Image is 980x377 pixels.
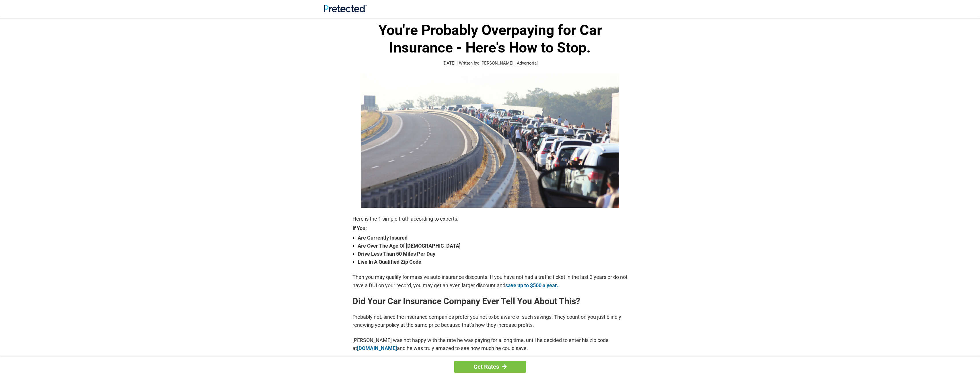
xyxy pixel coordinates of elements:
[352,336,628,352] p: [PERSON_NAME] was not happy with the rate he was paying for a long time, until he decided to ente...
[358,242,628,250] strong: Are Over The Age Of [DEMOGRAPHIC_DATA]
[358,234,628,242] strong: Are Currently Insured
[358,250,628,258] strong: Drive Less Than 50 Miles Per Day
[352,60,628,67] p: [DATE] | Written by: [PERSON_NAME] | Advertorial
[505,282,558,288] a: save up to $500 a year.
[352,273,628,289] p: Then you may qualify for massive auto insurance discounts. If you have not had a traffic ticket i...
[352,297,628,306] h2: Did Your Car Insurance Company Ever Tell You About This?
[357,345,397,351] a: [DOMAIN_NAME]
[324,5,367,12] img: Site Logo
[324,8,367,13] a: Site Logo
[352,22,628,57] h1: You're Probably Overpaying for Car Insurance - Here's How to Stop.
[352,215,628,223] p: Here is the 1 simple truth according to experts:
[454,361,526,373] a: Get Rates
[358,258,628,266] strong: Live In A Qualified Zip Code
[352,226,628,231] strong: If You:
[352,313,628,329] p: Probably not, since the insurance companies prefer you not to be aware of such savings. They coun...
